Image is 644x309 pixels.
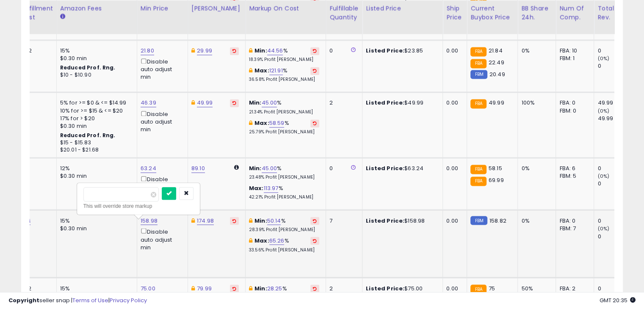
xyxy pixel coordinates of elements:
a: 89.10 [191,164,205,173]
div: 0 [597,232,632,240]
div: Current Buybox Price [470,4,514,22]
div: 0.00 [446,165,460,172]
b: Max: [249,184,264,192]
i: This overrides the store level min markup for this listing [249,48,252,53]
div: 17% for > $20 [60,115,130,122]
div: $15 - $15.83 [60,139,130,146]
a: 174.98 [197,216,214,225]
div: 100% [521,99,549,107]
small: (0%) [597,225,609,232]
b: Min: [254,284,267,292]
div: $158.98 [366,217,436,224]
div: BB Share 24h. [521,4,552,22]
div: 6.6 [20,99,50,107]
b: Listed Price: [366,284,404,292]
div: 0.00 [446,99,460,107]
div: FBA: 0 [559,217,587,224]
b: Min: [249,164,262,172]
div: $0.30 min [60,55,130,62]
i: This overrides the store level Dynamic Max Price for this listing [191,48,195,53]
span: 158.82 [489,216,506,224]
p: 23.48% Profit [PERSON_NAME] [249,174,319,180]
b: Listed Price: [366,164,404,172]
a: 79.99 [197,284,212,292]
div: $20.01 - $21.68 [60,146,130,154]
a: 158.98 [141,216,158,225]
div: 12% [60,165,130,172]
div: 49.99 [597,99,632,107]
b: Listed Price: [366,47,404,55]
a: 45.00 [262,164,277,173]
div: Disable auto adjust min [141,174,181,199]
div: % [249,119,319,135]
div: 49.99 [597,115,632,122]
div: Disable auto adjust min [141,226,181,251]
div: FBM: 0 [559,107,587,115]
div: Min Price [141,4,184,13]
i: Revert to store-level Min Markup [313,49,317,53]
div: 10% for >= $15 & <= $20 [60,107,130,115]
div: 15% [60,217,130,224]
b: Reduced Prof. Rng. [60,132,116,139]
p: 42.21% Profit [PERSON_NAME] [249,194,319,200]
a: 49.99 [197,99,213,107]
a: 58.59 [269,119,285,127]
b: Min: [249,99,262,107]
span: 58.15 [489,164,502,172]
small: Amazon Fees. [60,13,65,20]
div: 15% [60,47,130,55]
div: $23.85 [366,47,436,55]
div: FBM: 5 [559,172,587,180]
div: 0 [329,47,356,55]
a: 75.00 [141,284,155,292]
span: 21.84 [489,47,503,55]
a: Terms of Use [72,296,108,304]
div: 7 [329,217,356,224]
small: (0%) [597,173,609,179]
span: 69.99 [489,176,504,184]
i: This overrides the store level max markup for this listing [249,68,252,73]
div: FBA: 10 [559,47,587,55]
div: 7.8 [20,165,50,172]
span: 75 [489,284,495,292]
b: Min: [254,216,267,224]
div: % [249,99,319,115]
small: (0%) [597,108,609,114]
th: The percentage added to the cost of goods (COGS) that forms the calculator for Min & Max prices. [245,0,326,34]
div: 0.00 [446,47,460,55]
a: 21.80 [141,47,154,55]
a: 65.26 [269,236,285,245]
div: 5.52 [20,47,50,55]
i: Revert to store-level Max Markup [313,69,317,73]
a: Privacy Policy [110,296,147,304]
div: 0% [521,217,549,224]
div: 0.00 [446,217,460,224]
b: Max: [254,119,269,127]
span: 20.49 [489,70,505,78]
a: 28.25 [267,284,282,292]
div: $0.30 min [60,172,130,180]
b: Min: [254,47,267,55]
div: [PERSON_NAME] [191,4,242,13]
i: Revert to store-level Dynamic Max Price [232,49,236,53]
a: 50.14 [267,216,281,225]
div: Total Rev. [597,4,628,22]
span: 22.49 [489,58,504,66]
a: 44.56 [267,47,283,55]
a: 29.99 [197,47,212,55]
div: 0% [521,165,549,172]
div: This will override store markup [83,202,193,210]
span: 49.99 [489,99,504,107]
a: 45.00 [262,99,277,107]
div: Num of Comp. [559,4,590,22]
div: $0.30 min [60,224,130,232]
b: Max: [254,66,269,74]
a: 113.97 [264,184,279,193]
div: % [249,217,319,232]
a: 63.24 [141,164,156,173]
div: Disable auto adjust min [141,57,181,81]
b: Reduced Prof. Rng. [60,64,116,71]
div: Listed Price [366,4,439,13]
div: % [249,47,319,63]
b: Listed Price: [366,216,404,224]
